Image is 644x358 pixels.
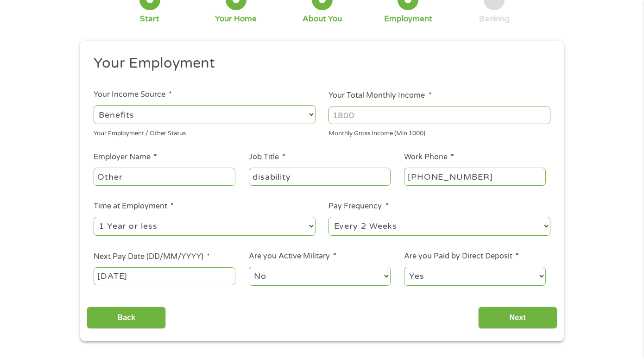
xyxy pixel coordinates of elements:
[404,168,546,185] input: (231) 754-4010
[404,152,454,162] label: Work Phone
[87,307,166,329] input: Back
[404,251,519,261] label: Are you Paid by Direct Deposit
[328,201,388,211] label: Pay Frequency
[479,14,510,24] div: Banking
[328,107,550,124] input: 1800
[94,152,157,162] label: Employer Name
[328,91,431,100] label: Your Total Monthly Income
[249,251,336,261] label: Are you Active Military
[328,126,550,138] div: Monthly Gross Income (Min 1000)
[140,14,159,24] div: Start
[249,168,391,185] input: Cashier
[94,267,235,285] input: Use the arrow keys to pick a date
[384,14,432,24] div: Employment
[94,126,316,138] div: Your Employment / Other Status
[478,307,557,329] input: Next
[303,14,342,24] div: About You
[94,168,235,185] input: Walmart
[249,152,285,162] label: Job Title
[94,54,544,73] h2: Your Employment
[94,201,174,211] label: Time at Employment
[94,252,210,262] label: Next Pay Date (DD/MM/YYYY)
[215,14,257,24] div: Your Home
[94,90,172,100] label: Your Income Source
